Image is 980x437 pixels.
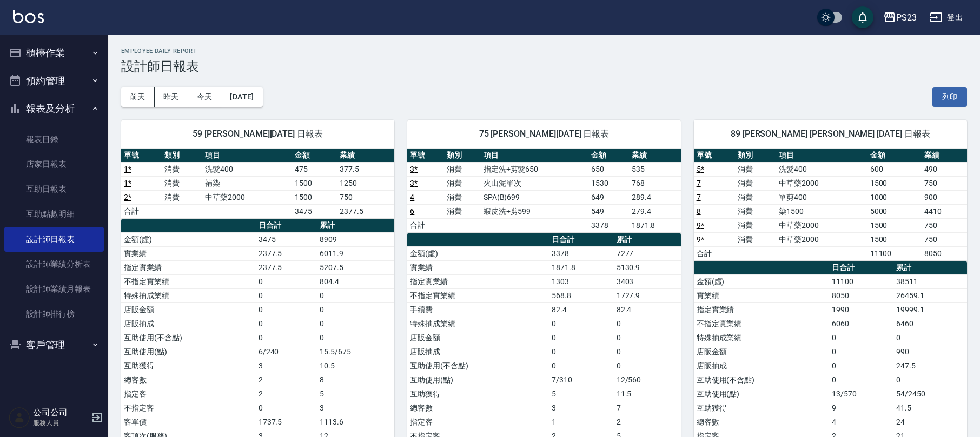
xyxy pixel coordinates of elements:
[893,261,967,275] th: 累計
[588,176,629,190] td: 1530
[868,162,922,176] td: 600
[317,260,394,274] td: 5207.5
[317,401,394,415] td: 3
[407,345,549,359] td: 店販抽成
[4,39,104,67] button: 櫃檯作業
[776,176,867,190] td: 中草藥2000
[256,359,317,373] td: 3
[481,149,588,163] th: 項目
[829,387,893,401] td: 13/570
[614,387,681,401] td: 11.5
[256,246,317,260] td: 2377.5
[4,152,104,177] a: 店家日報表
[922,246,967,260] td: 8050
[776,149,867,163] th: 項目
[893,387,967,401] td: 54/2450
[481,190,588,204] td: SPA(B)699
[868,232,922,246] td: 1500
[256,260,317,274] td: 2377.5
[407,218,444,232] td: 合計
[614,302,681,317] td: 82.4
[893,373,967,387] td: 0
[202,190,292,204] td: 中草藥2000
[694,331,830,345] td: 特殊抽成業績
[121,232,256,246] td: 金額(虛)
[868,149,922,163] th: 金額
[549,288,614,302] td: 568.8
[121,149,162,163] th: 單號
[549,331,614,345] td: 0
[629,218,681,232] td: 1871.8
[162,190,202,204] td: 消費
[256,415,317,429] td: 1737.5
[588,204,629,218] td: 549
[121,317,256,331] td: 店販抽成
[893,345,967,359] td: 990
[868,246,922,260] td: 11100
[697,207,701,216] a: 8
[614,359,681,373] td: 0
[549,233,614,247] th: 日合計
[317,387,394,401] td: 5
[337,176,394,190] td: 1250
[829,345,893,359] td: 0
[410,193,414,201] a: 4
[549,345,614,359] td: 0
[121,415,256,429] td: 客單價
[337,162,394,176] td: 377.5
[33,407,88,418] h5: 公司公司
[221,87,262,107] button: [DATE]
[614,345,681,359] td: 0
[256,232,317,246] td: 3475
[256,288,317,302] td: 0
[407,401,549,415] td: 總客數
[922,204,967,218] td: 4410
[337,204,394,218] td: 2377.5
[697,193,701,201] a: 7
[121,204,162,218] td: 合計
[121,401,256,415] td: 不指定客
[614,331,681,345] td: 0
[694,288,830,302] td: 實業績
[317,415,394,429] td: 1113.6
[407,260,549,274] td: 實業績
[155,87,188,107] button: 昨天
[121,274,256,288] td: 不指定實業績
[707,129,954,139] span: 89 [PERSON_NAME] [PERSON_NAME] [DATE] 日報表
[407,149,680,233] table: a dense table
[4,301,104,326] a: 設計師排行榜
[776,218,867,232] td: 中草藥2000
[893,415,967,429] td: 24
[694,149,735,163] th: 單號
[735,232,776,246] td: 消費
[121,345,256,359] td: 互助使用(點)
[256,345,317,359] td: 6/240
[134,129,381,139] span: 59 [PERSON_NAME][DATE] 日報表
[121,149,394,219] table: a dense table
[776,162,867,176] td: 洗髮400
[549,317,614,331] td: 0
[735,149,776,163] th: 類別
[121,387,256,401] td: 指定客
[893,331,967,345] td: 0
[444,149,481,163] th: 類別
[317,317,394,331] td: 0
[162,149,202,163] th: 類別
[694,317,830,331] td: 不指定實業績
[694,415,830,429] td: 總客數
[407,274,549,288] td: 指定實業績
[549,401,614,415] td: 3
[614,246,681,260] td: 7277
[868,176,922,190] td: 1500
[829,288,893,302] td: 8050
[202,149,292,163] th: 項目
[444,204,481,218] td: 消費
[614,233,681,247] th: 累計
[614,373,681,387] td: 12/560
[4,177,104,201] a: 互助日報表
[33,418,88,428] p: 服務人員
[444,176,481,190] td: 消費
[588,149,629,163] th: 金額
[893,302,967,317] td: 19999.1
[614,260,681,274] td: 5130.9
